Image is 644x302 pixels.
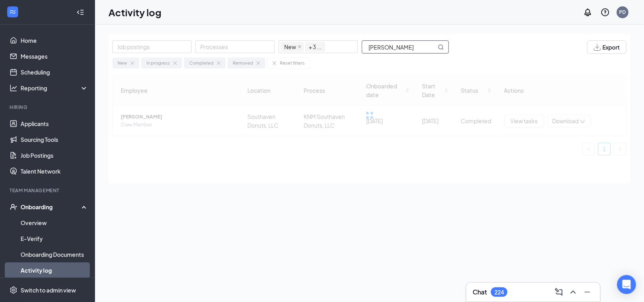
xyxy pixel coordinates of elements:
div: New [118,59,127,67]
a: Sourcing Tools [21,132,88,147]
a: Talent Network [21,163,88,179]
svg: Analysis [9,84,17,92]
a: Job Postings [21,147,88,163]
div: Removed [233,59,253,67]
button: ComposeMessage [553,286,565,298]
span: + 3 ... [305,42,325,52]
a: Messages [21,48,88,64]
svg: MagnifyingGlass [438,44,444,50]
svg: ComposeMessage [554,287,564,297]
div: Hiring [9,104,87,111]
svg: Minimize [583,287,592,297]
span: New [284,42,296,51]
svg: Collapse [76,8,84,16]
span: close [298,45,302,49]
svg: Settings [9,286,17,294]
a: Home [21,32,88,48]
h3: Chat [473,288,487,296]
div: Reporting [21,84,89,92]
div: PD [619,9,626,15]
a: E-Verify [21,231,88,247]
div: Reset filters [280,59,305,67]
svg: Notifications [583,8,593,17]
span: + 3 ... [309,42,321,51]
button: ChevronUp [567,286,579,298]
div: In progress [146,59,170,67]
div: Onboarding [21,203,82,211]
svg: QuestionInfo [600,8,610,17]
div: 224 [494,289,504,296]
a: Applicants [21,116,88,132]
div: Team Management [9,187,87,194]
svg: UserCheck [9,203,17,211]
svg: WorkstreamLogo [9,8,17,16]
div: Open Intercom Messenger [617,275,636,294]
h1: Activity log [108,6,161,19]
button: Export [587,40,627,54]
div: Switch to admin view [21,286,76,294]
a: Scheduling [21,64,88,80]
a: Overview [21,215,88,231]
button: Minimize [581,286,594,298]
a: Activity log [21,262,88,278]
span: New [281,42,304,52]
div: Completed [189,59,213,67]
a: Onboarding Documents [21,247,88,262]
svg: ChevronUp [568,287,578,297]
span: Export [602,44,620,50]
